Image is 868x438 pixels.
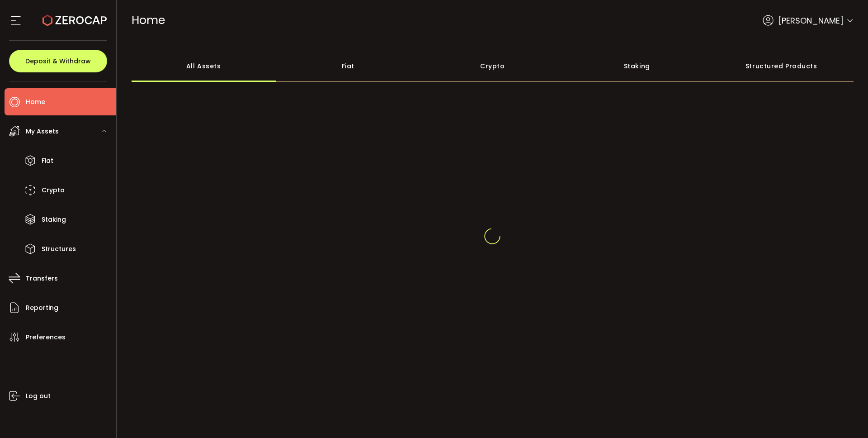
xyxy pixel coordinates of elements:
[26,390,51,403] span: Log out
[42,184,65,197] span: Crypto
[276,50,420,82] div: Fiat
[778,14,844,27] span: [PERSON_NAME]
[42,213,66,226] span: Staking
[25,58,91,64] span: Deposit & Withdraw
[9,50,107,72] button: Deposit & Withdraw
[42,243,76,256] span: Structures
[26,272,58,285] span: Transfers
[565,50,709,82] div: Staking
[132,12,165,28] span: Home
[26,125,59,138] span: My Assets
[26,301,58,314] span: Reporting
[132,50,276,82] div: All Assets
[26,95,45,109] span: Home
[709,50,854,82] div: Structured Products
[420,50,565,82] div: Crypto
[26,331,66,344] span: Preferences
[42,154,53,167] span: Fiat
